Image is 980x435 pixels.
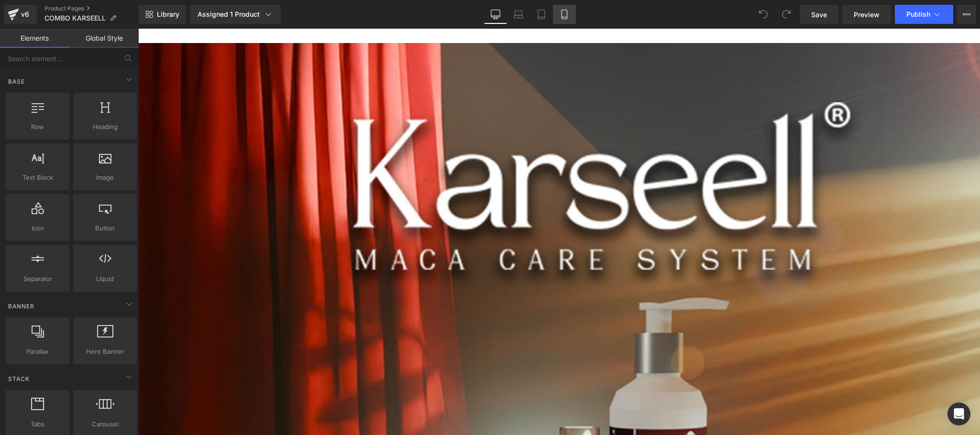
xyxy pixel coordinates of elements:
div: Assigned 1 Product [198,10,273,19]
a: Desktop [484,5,507,24]
span: Stack [7,374,31,383]
span: Carousel [76,419,134,429]
span: Icon [9,223,66,233]
button: Publish [895,5,953,24]
span: Heading [76,122,134,132]
span: Button [76,223,134,233]
span: Separator [9,274,66,284]
a: Global Style [69,29,139,48]
a: Preview [842,5,891,24]
a: Laptop [507,5,530,24]
span: Save [811,10,827,20]
span: Parallax [9,347,66,357]
span: Base [7,77,26,86]
a: Tablet [530,5,553,24]
a: Product Pages [44,5,139,12]
div: v6 [19,8,31,21]
span: Library [157,10,179,19]
span: Row [9,122,66,132]
button: Undo [754,5,773,24]
button: More [957,5,976,24]
a: Mobile [553,5,576,24]
a: New Library [139,5,186,24]
span: Preview [854,10,880,20]
button: Redo [777,5,796,24]
span: Image [76,173,134,183]
span: Hero Banner [76,347,134,357]
span: Text Block [9,173,66,183]
span: Tabs [9,419,66,429]
span: Liquid [76,274,134,284]
div: Open Intercom Messenger [947,402,970,425]
a: v6 [4,5,37,24]
span: COMBO KARSEELL [44,14,106,22]
span: Banner [7,302,35,311]
span: Publish [906,11,930,18]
